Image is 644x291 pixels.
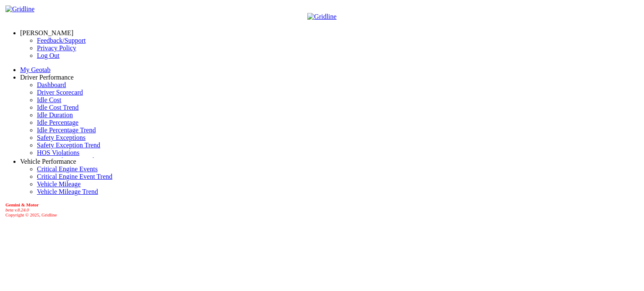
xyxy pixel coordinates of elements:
[37,142,100,149] a: Safety Exception Trend
[37,126,96,134] a: Idle Percentage Trend
[37,180,80,188] a: Vehicle Mileage
[37,89,83,96] a: Driver Scorecard
[307,13,336,21] img: Gridline
[37,157,94,164] a: HOS Violation Trend
[37,149,79,156] a: HOS Violations
[37,119,78,126] a: Idle Percentage
[37,81,66,88] a: Dashboard
[37,111,73,118] a: Idle Duration
[5,202,39,207] b: Gemini & Motor
[37,52,60,59] a: Log Out
[5,5,34,13] img: Gridline
[20,74,74,81] a: Driver Performance
[37,134,86,141] a: Safety Exceptions
[37,44,76,52] a: Privacy Policy
[37,104,79,111] a: Idle Cost Trend
[37,188,98,195] a: Vehicle Mileage Trend
[37,165,98,173] a: Critical Engine Events
[20,158,76,165] a: Vehicle Performance
[5,202,641,217] div: Copyright © 2025, Gridline
[20,66,50,73] a: My Geotab
[37,173,112,180] a: Critical Engine Event Trend
[5,207,29,212] i: beta v.8.24.0
[20,29,73,36] a: [PERSON_NAME]
[37,37,86,44] a: Feedback/Support
[37,96,61,103] a: Idle Cost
